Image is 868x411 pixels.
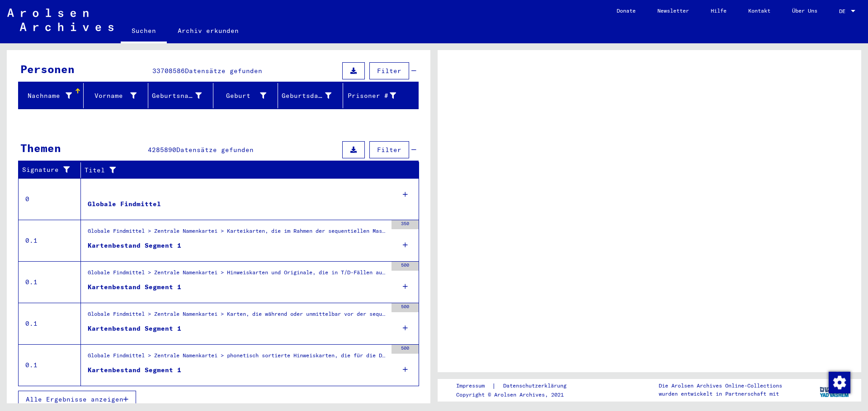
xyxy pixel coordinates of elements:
div: 350 [392,220,419,229]
div: Zustimmung ändern [828,371,850,393]
a: Datenschutzerklärung [496,381,577,391]
p: wurden entwickelt in Partnerschaft mit [659,390,782,398]
div: Titel [85,166,401,175]
div: Kartenbestand Segment 1 [88,241,181,250]
a: Archiv erkunden [167,20,250,42]
mat-header-cell: Prisoner # [343,83,419,108]
td: 0.1 [19,303,81,344]
div: Geburt‏ [217,91,267,101]
p: Copyright © Arolsen Archives, 2021 [456,391,577,399]
img: Zustimmung ändern [829,372,850,393]
button: Filter [369,62,409,79]
td: 0.1 [19,344,81,386]
span: Datensätze gefunden [185,67,262,75]
div: Globale Findmittel > Zentrale Namenkartei > Karteikarten, die im Rahmen der sequentiellen Massend... [88,227,387,240]
div: Vorname [87,91,137,101]
td: 0 [19,178,81,220]
div: Geburtsname [152,88,213,103]
a: Impressum [456,381,492,391]
div: Prisoner # [347,88,408,103]
div: Kartenbestand Segment 1 [88,324,181,333]
div: Nachname [22,88,83,103]
div: Globale Findmittel > Zentrale Namenkartei > phonetisch sortierte Hinweiskarten, die für die Digit... [88,351,387,364]
div: 500 [392,303,419,312]
span: Datensätze gefunden [176,146,254,154]
div: Kartenbestand Segment 1 [88,282,181,292]
span: Filter [377,146,401,154]
p: Die Arolsen Archives Online-Collections [659,382,782,390]
button: Filter [369,141,409,158]
div: 500 [392,345,419,354]
span: DE [839,8,849,14]
div: Geburtsname [152,91,202,101]
div: Globale Findmittel > Zentrale Namenkartei > Karten, die während oder unmittelbar vor der sequenti... [88,310,387,323]
span: Filter [377,67,401,75]
mat-header-cell: Geburt‏ [213,83,278,108]
mat-header-cell: Vorname [84,83,149,108]
td: 0.1 [19,261,81,303]
div: | [456,381,577,391]
span: 4285890 [148,146,176,154]
div: Geburt‏ [217,88,278,103]
div: Prisoner # [347,91,396,101]
div: 500 [392,262,419,271]
div: Themen [20,140,61,156]
td: 0.1 [19,220,81,261]
div: Signature [22,165,74,175]
div: Geburtsdatum [282,88,343,103]
div: Personen [20,61,75,77]
div: Globale Findmittel [88,199,161,209]
div: Kartenbestand Segment 1 [88,365,181,375]
div: Geburtsdatum [282,91,331,101]
div: Titel [85,163,410,177]
div: Signature [22,163,83,177]
img: yv_logo.png [818,379,852,401]
mat-header-cell: Geburtsname [148,83,213,108]
mat-header-cell: Geburtsdatum [278,83,343,108]
span: 33708586 [152,67,185,75]
a: Suchen [121,20,167,43]
span: Alle Ergebnisse anzeigen [26,395,123,403]
mat-header-cell: Nachname [19,83,84,108]
button: Alle Ergebnisse anzeigen [18,391,136,408]
div: Nachname [22,91,72,101]
div: Vorname [87,88,148,103]
img: Arolsen_neg.svg [7,9,113,31]
div: Globale Findmittel > Zentrale Namenkartei > Hinweiskarten und Originale, die in T/D-Fällen aufgef... [88,268,387,281]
